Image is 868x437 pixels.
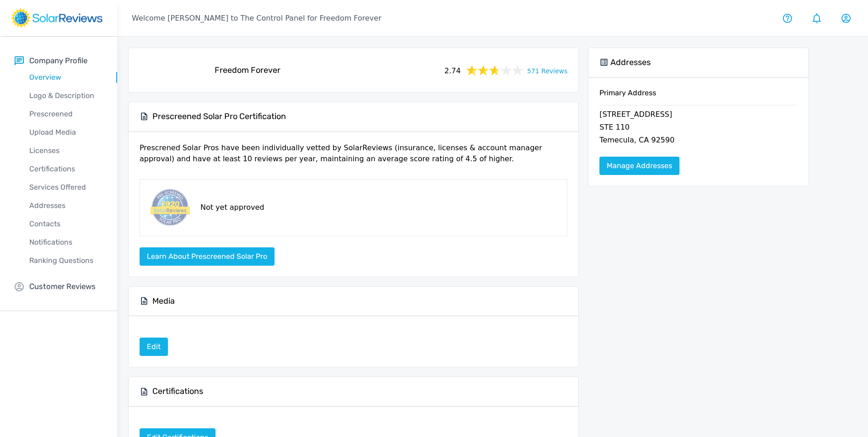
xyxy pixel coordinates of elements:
[599,135,798,147] p: Temecula, CA 92590
[200,202,264,213] p: Not yet approved
[140,338,168,356] a: Edit
[15,145,117,156] p: Licenses
[444,64,461,76] span: 2.74
[15,178,117,197] a: Services Offered
[15,164,117,175] p: Certifications
[15,215,117,233] a: Contacts
[527,65,567,76] a: 571 Reviews
[599,157,679,175] a: Manage Addresses
[610,57,651,68] h5: Addresses
[15,251,117,270] a: Ranking Questions
[15,90,117,101] p: Logo & Description
[15,109,117,120] p: Prescreened
[15,68,117,87] a: Overview
[215,65,280,76] h5: Freedom Forever
[152,111,286,122] h5: Prescreened Solar Pro Certification
[29,281,96,292] p: Customer Reviews
[15,105,117,123] a: Prescreened
[29,55,87,66] p: Company Profile
[15,72,117,83] p: Overview
[152,296,175,306] h5: Media
[15,127,117,138] p: Upload Media
[15,160,117,178] a: Certifications
[140,342,168,351] a: Edit
[15,123,117,142] a: Upload Media
[15,142,117,160] a: Licenses
[147,187,191,229] img: prescreened-badge.png
[140,142,567,172] p: Prescrened Solar Pros have been individually vetted by SolarReviews (insurance, licenses & accoun...
[15,182,117,193] p: Services Offered
[15,237,117,248] p: Notifications
[15,255,117,266] p: Ranking Questions
[132,13,381,24] p: Welcome [PERSON_NAME] to The Control Panel for Freedom Forever
[15,197,117,215] a: Addresses
[15,200,117,211] p: Addresses
[140,252,275,261] a: Learn about Prescreened Solar Pro
[152,386,203,397] h5: Certifications
[140,247,275,266] button: Learn about Prescreened Solar Pro
[599,88,798,105] h6: Primary Address
[15,87,117,105] a: Logo & Description
[599,109,798,122] p: [STREET_ADDRESS]
[15,218,117,229] p: Contacts
[599,122,798,135] p: STE 110
[15,233,117,251] a: Notifications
